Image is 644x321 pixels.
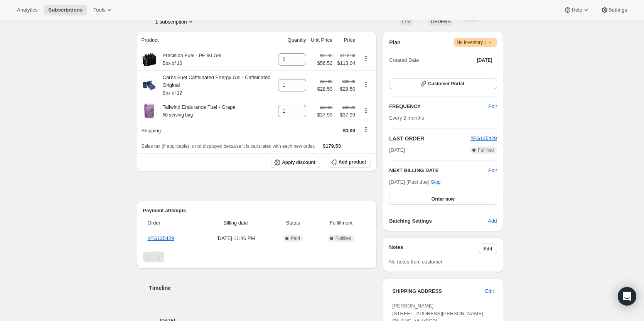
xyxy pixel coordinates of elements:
span: ORDERS [431,19,450,24]
button: Edit [484,100,501,113]
span: Customer Portal [428,81,464,87]
img: product img [142,78,157,93]
span: Add [488,217,497,225]
span: $179.53 [323,143,341,149]
span: Help [572,7,582,13]
button: Subscriptions [44,5,87,15]
h2: LAST ORDER [389,135,470,142]
div: Carbs Fuel Caffeinated Energy Gel - Caffeinated Original [157,74,273,97]
button: Customer Portal [389,78,497,89]
th: Unit Price [309,32,335,49]
button: Add product [328,157,371,167]
span: Settings [609,7,627,13]
span: Fulfillment [316,219,366,227]
span: $28.50 [337,85,355,93]
button: Product actions [360,106,372,115]
button: Tools [89,5,118,15]
span: [DATE] [477,57,492,63]
span: $56.52 [317,59,332,67]
small: $30.00 [320,79,332,84]
button: #FG125429 [470,135,497,142]
small: $39.99 [342,105,355,110]
th: Shipping [137,122,276,139]
span: LTV [402,19,410,24]
small: $59.49 [320,53,332,58]
button: Product actions [360,80,372,89]
small: $30.00 [342,79,355,84]
span: Fulfilled [478,147,494,153]
button: Edit [479,243,497,254]
span: Analytics [17,7,37,13]
nav: Pagination [143,252,371,262]
h2: Payment attempts [143,207,371,215]
h6: Batching Settings [389,217,488,225]
button: Add [483,215,501,227]
button: Edit [488,167,497,174]
span: Created Date [389,56,419,64]
span: [DATE] · 11:46 PM [202,235,270,242]
span: $0.00 [343,128,356,133]
span: Tools [93,7,105,13]
img: product img [142,52,157,67]
span: Edit [485,287,494,295]
a: #FG125429 [470,135,497,141]
img: product img [142,103,157,119]
span: Subscriptions [48,7,83,13]
div: Precision Fuel - PF 90 Gel [157,52,221,67]
span: No Inventory [457,39,494,46]
button: Help [559,5,594,15]
button: Product actions [155,18,195,25]
span: $28.50 [317,85,332,93]
span: $37.99 [317,111,332,119]
small: Box of 12 [163,90,182,96]
button: Settings [596,5,632,15]
span: Status [275,219,312,227]
span: Sales tax (if applicable) is not displayed because it is calculated with each new order. [142,144,315,149]
button: Edit [480,285,498,297]
span: [DATE] (Past due) · [389,179,440,185]
button: Product actions [360,54,372,63]
small: 50 serving bag [163,112,193,118]
span: Fulfilled [335,235,351,242]
span: Every 2 months [389,115,424,121]
div: Tailwind Endurance Fuel - Grape [157,103,236,119]
button: Analytics [12,5,42,15]
span: Skip [431,178,440,186]
span: $113.04 [337,59,355,67]
span: Edit [488,103,497,110]
div: Open Intercom Messenger [618,287,636,306]
span: No notes from customer [389,259,443,265]
a: #FG125429 [148,235,174,241]
button: Shipping actions [360,125,372,134]
span: $37.99 [337,111,355,119]
button: Order now [389,194,497,204]
h2: Plan [389,39,401,46]
h3: Notes [389,243,479,254]
span: Order now [432,196,455,202]
button: [DATE] [472,55,497,66]
small: Box of 10 [163,61,182,66]
small: $39.99 [320,105,332,110]
th: Quantity [276,32,309,49]
span: [DATE] [389,146,405,154]
th: Order [143,215,199,231]
span: Edit [484,246,492,252]
button: Skip [426,176,445,188]
span: Apply discount [282,159,315,166]
h2: NEXT BILLING DATE [389,167,488,174]
span: Billing date [202,219,270,227]
span: Paid [291,235,300,242]
small: $118.98 [340,53,355,58]
h2: Timeline [149,284,377,292]
span: | [485,39,486,46]
button: Apply discount [271,157,320,168]
th: Price [335,32,357,49]
h2: FREQUENCY [389,103,488,110]
h3: SHIPPING ADDRESS [392,287,485,295]
th: Product [137,32,276,49]
span: Add product [339,159,366,165]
